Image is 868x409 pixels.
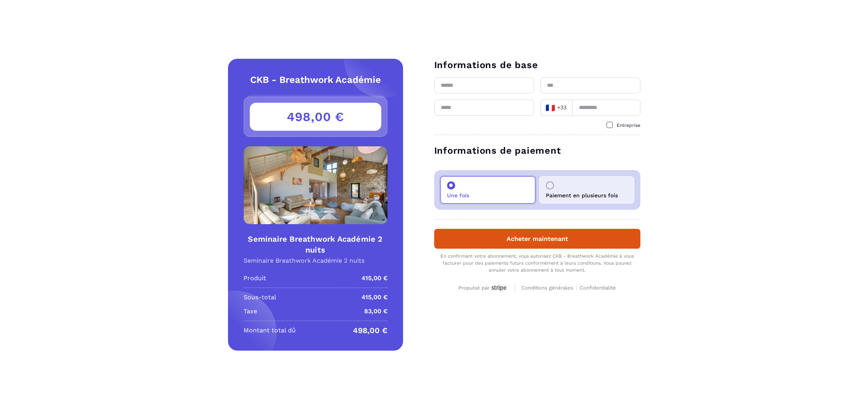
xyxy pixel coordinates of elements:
p: Produit [244,274,266,283]
h3: 498,00 € [250,103,381,131]
h2: CKB - Breathwork Académie [244,74,388,85]
p: Paiement en plusieurs fois [546,192,618,198]
span: Confidentialité [580,285,616,291]
div: Search for option [540,100,572,116]
a: Confidentialité [580,284,616,291]
p: 83,00 € [364,307,388,316]
img: Product Image [244,146,388,224]
div: En confirmant votre abonnement, vous autorisez CKB - Breathwork Académie à vous facturer pour des... [434,253,640,274]
a: Propulsé par [458,284,509,291]
span: Conditions générales [521,285,573,291]
span: Entreprise [617,123,640,128]
span: 🇫🇷 [545,102,555,113]
span: +33 [545,102,567,113]
h4: Seminaire Breathwork Académie 2 nuits [244,233,388,255]
p: Une fois [447,192,469,198]
h3: Informations de paiement [434,144,640,157]
p: 415,00 € [361,293,388,302]
h3: Informations de base [434,59,640,71]
button: Acheter maintenant [434,229,640,249]
p: 415,00 € [361,274,388,283]
a: Conditions générales [521,284,577,291]
input: Search for option [568,102,570,114]
p: 498,00 € [353,326,388,335]
p: Seminaire Breathwork Académie 2 nuits [244,257,388,264]
div: Propulsé par [458,285,509,291]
